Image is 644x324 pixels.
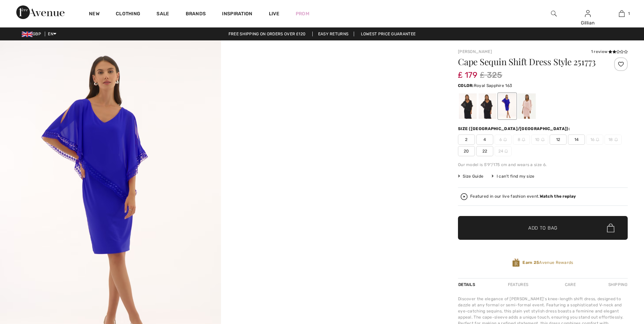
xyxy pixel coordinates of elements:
span: Size Guide [458,173,483,179]
img: Avenue Rewards [512,258,520,267]
a: Free shipping on orders over ₤120 [223,32,311,36]
h1: Cape Sequin Shift Dress Style 251773 [458,57,600,66]
span: Royal Sapphire 163 [474,83,512,88]
a: Lowest Price Guarantee [355,32,421,36]
span: 14 [568,134,585,145]
a: [PERSON_NAME] [458,49,492,54]
span: 16 [586,134,603,145]
img: ring-m.svg [596,138,599,141]
a: Easy Returns [312,32,354,36]
span: 10 [531,134,548,145]
div: Black [459,93,477,119]
div: Details [458,278,477,291]
a: Prom [296,10,309,17]
img: Watch the replay [461,193,467,200]
a: Sign In [585,10,591,17]
img: ring-m.svg [522,138,525,141]
a: New [89,11,99,18]
div: Royal Sapphire 163 [498,93,516,119]
img: My Info [585,10,591,18]
img: ring-m.svg [541,138,545,141]
a: Live [269,10,279,17]
span: 12 [550,134,567,145]
span: Add to Bag [528,224,557,232]
a: Sale [157,11,169,18]
span: 24 [495,146,512,156]
iframe: Opens a widget where you can find more information [601,273,637,290]
div: Quartz [518,93,536,119]
span: 20 [458,146,475,156]
span: 4 [476,134,493,145]
button: Add to Bag [458,216,628,240]
div: Featured in our live fashion event. [470,194,576,199]
span: Avenue Rewards [522,259,573,266]
span: ₤ 179 [458,64,477,80]
img: Bag.svg [607,223,614,232]
strong: Earn 25 [522,260,539,265]
span: 8 [513,134,530,145]
img: search the website [551,10,557,18]
span: 22 [476,146,493,156]
span: EN [48,32,56,36]
div: 1 review [591,49,628,55]
div: Our model is 5'9"/175 cm and wears a size 6. [458,162,628,168]
video: Your browser does not support the video tag. [221,40,442,151]
span: 18 [605,134,622,145]
span: Inspiration [222,11,252,18]
a: Brands [186,11,206,18]
img: ring-m.svg [503,138,507,141]
div: I can't find my size [492,173,534,179]
img: ring-m.svg [504,149,508,153]
img: 1ère Avenue [16,5,65,19]
span: Color: [458,83,474,88]
img: ring-m.svg [614,138,618,141]
div: Care [559,278,582,291]
a: Clothing [116,11,140,18]
span: 2 [458,134,475,145]
div: Midnight Blue [479,93,496,119]
img: My Bag [619,10,625,18]
div: Gillian [571,19,604,26]
span: GBP [22,32,44,36]
span: ₤ 325 [480,69,502,81]
strong: Watch the replay [540,194,576,199]
a: 1 [605,10,638,18]
span: 6 [495,134,512,145]
div: Size ([GEOGRAPHIC_DATA]/[GEOGRAPHIC_DATA]): [458,126,571,132]
img: UK Pound [22,32,33,37]
div: Features [502,278,534,291]
span: 1 [628,11,630,17]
